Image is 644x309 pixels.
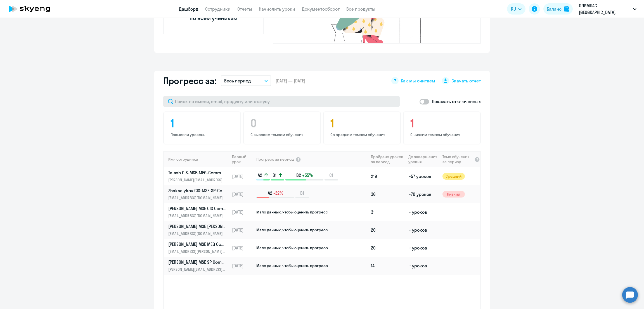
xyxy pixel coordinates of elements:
td: [DATE] [230,221,256,239]
a: Talash CIS-MSE-MEG-Common [PERSON_NAME][PERSON_NAME][EMAIL_ADDRESS][DOMAIN_NAME] [168,170,229,183]
td: ~ уроков [406,257,440,275]
button: RU [507,3,525,15]
p: Talash CIS-MSE-MEG-Common [PERSON_NAME] [168,170,226,176]
span: A2 [268,190,272,196]
span: Мало данных, чтобы оценить прогресс [256,227,328,232]
span: [DATE] — [DATE] [276,78,305,84]
span: Мало данных, чтобы оценить прогресс [256,210,328,215]
td: 20 [369,239,406,257]
span: B1 [273,172,276,178]
td: 20 [369,221,406,239]
p: [EMAIL_ADDRESS][DOMAIN_NAME] [168,195,226,201]
button: ОЛИМПАС [GEOGRAPHIC_DATA], [GEOGRAPHIC_DATA], Контракт [GEOGRAPHIC_DATA] [576,2,639,16]
td: [DATE] [230,239,256,257]
p: С низким темпом обучения [410,132,475,137]
p: [EMAIL_ADDRESS][DOMAIN_NAME] [168,230,226,237]
p: [PERSON_NAME][EMAIL_ADDRESS][DOMAIN_NAME] [168,177,226,183]
span: -32% [273,190,283,196]
a: [PERSON_NAME] MSE [PERSON_NAME][EMAIL_ADDRESS][DOMAIN_NAME] [168,223,229,237]
a: Отчеты [237,6,252,12]
p: Zhaksalykov CIS-MSE-SP-Common Kairat [168,187,226,194]
p: ОЛИМПАС [GEOGRAPHIC_DATA], [GEOGRAPHIC_DATA], Контракт [GEOGRAPHIC_DATA] [579,2,631,16]
a: [PERSON_NAME] MSE CIS Common[EMAIL_ADDRESS][DOMAIN_NAME] [168,205,229,219]
td: ~ уроков [406,221,440,239]
img: balance [564,6,569,12]
span: Мало данных, чтобы оценить прогресс [256,263,328,268]
p: [PERSON_NAME] MSE SP Common [PERSON_NAME] [168,259,226,265]
td: 219 [369,167,406,185]
p: [PERSON_NAME][EMAIL_ADDRESS][DOMAIN_NAME] [168,266,226,272]
span: B1 [300,190,304,196]
td: [DATE] [230,203,256,221]
th: Пройдено уроков за период [369,151,406,167]
p: Весь период [224,77,251,84]
span: Средний [442,173,465,180]
p: Со средним темпом обучения [330,132,395,137]
th: Имя сотрудника [164,151,230,167]
td: 36 [369,185,406,203]
td: 31 [369,203,406,221]
th: Первый урок [230,151,256,167]
span: Как мы считаем [401,78,435,84]
input: Поиск по имени, email, продукту или статусу [163,96,400,107]
td: [DATE] [230,257,256,275]
td: 14 [369,257,406,275]
td: ~ уроков [406,203,440,221]
h4: 1 [171,117,235,130]
span: Прогресс за период [256,157,294,162]
p: [PERSON_NAME] MSE CIS Common [168,205,226,211]
span: Скачать отчет [451,78,481,84]
a: Документооборот [302,6,340,12]
span: Мало данных, чтобы оценить прогресс [256,245,328,250]
td: ~70 уроков [406,185,440,203]
h4: 1 [330,117,395,130]
td: ~ уроков [406,239,440,257]
td: [DATE] [230,167,256,185]
span: RU [511,6,516,12]
p: [EMAIL_ADDRESS][DOMAIN_NAME] [168,213,226,219]
p: Показать отключенных [432,98,481,105]
a: [PERSON_NAME] MSE MEG Common[EMAIL_ADDRESS][PERSON_NAME][DOMAIN_NAME] [168,241,229,255]
a: Все продукты [346,6,375,12]
a: Сотрудники [205,6,231,12]
p: [PERSON_NAME] MSE MEG Common [168,241,226,247]
p: [PERSON_NAME] MSE [PERSON_NAME] [168,223,226,229]
span: Темп обучения за период [442,154,473,164]
p: [EMAIL_ADDRESS][PERSON_NAME][DOMAIN_NAME] [168,248,226,255]
a: Начислить уроки [259,6,295,12]
span: +55% [302,172,313,178]
a: Дашборд [179,6,198,12]
button: Балансbalance [543,3,573,15]
h4: 1 [410,117,475,130]
button: Весь период [221,75,271,86]
h2: Прогресс за: [163,75,216,86]
div: Баланс [547,6,562,12]
a: [PERSON_NAME] MSE SP Common [PERSON_NAME][PERSON_NAME][EMAIL_ADDRESS][DOMAIN_NAME] [168,259,229,272]
span: B2 [296,172,301,178]
span: A2 [258,172,262,178]
a: Zhaksalykov CIS-MSE-SP-Common Kairat[EMAIL_ADDRESS][DOMAIN_NAME] [168,187,229,201]
td: [DATE] [230,185,256,203]
p: Повысили уровень [171,132,235,137]
span: C1 [329,172,333,178]
span: Низкий [442,191,465,198]
th: До завершения уровня [406,151,440,167]
td: ~57 уроков [406,167,440,185]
